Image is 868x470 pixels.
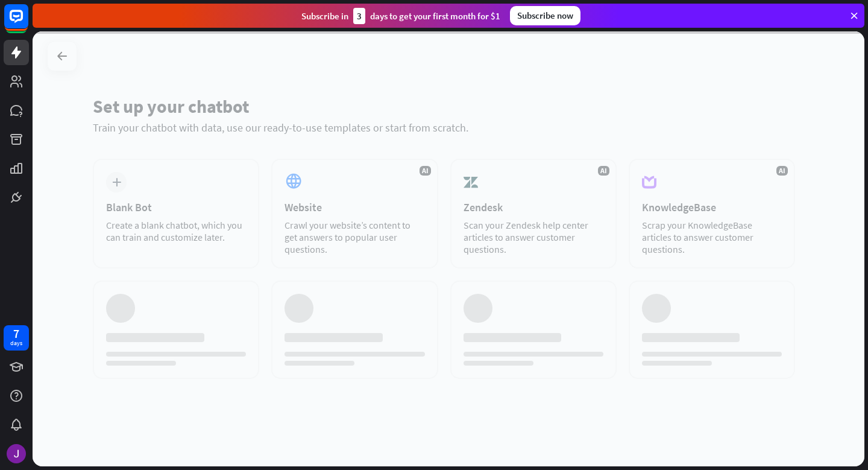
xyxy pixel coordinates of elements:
[510,6,580,25] div: Subscribe now
[301,8,500,24] div: Subscribe in days to get your first month for $1
[10,339,22,348] div: days
[353,8,365,24] div: 3
[13,328,19,339] div: 7
[4,325,29,351] a: 7 days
